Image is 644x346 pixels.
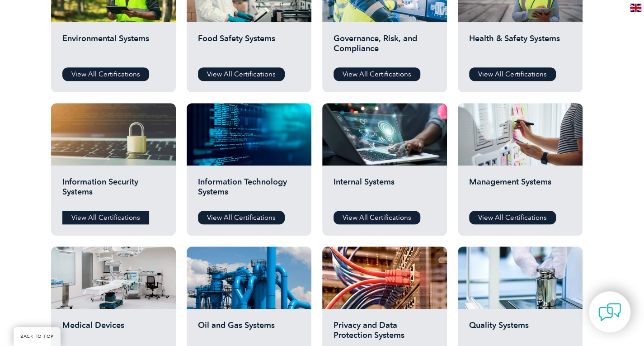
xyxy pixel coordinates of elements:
[334,177,436,204] h2: Internal Systems
[62,33,165,61] h2: Environmental Systems
[198,33,300,61] h2: Food Safety Systems
[469,211,556,224] a: View All Certifications
[198,211,285,224] a: View All Certifications
[62,67,149,81] a: View All Certifications
[334,33,436,61] h2: Governance, Risk, and Compliance
[469,33,571,61] h2: Health & Safety Systems
[198,177,300,204] h2: Information Technology Systems
[198,67,285,81] a: View All Certifications
[14,327,61,346] a: BACK TO TOP
[598,301,621,323] img: contact-chat.png
[469,177,571,204] h2: Management Systems
[334,67,420,81] a: View All Certifications
[334,211,420,224] a: View All Certifications
[62,177,165,204] h2: Information Security Systems
[62,211,149,224] a: View All Certifications
[469,67,556,81] a: View All Certifications
[630,4,641,12] img: en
